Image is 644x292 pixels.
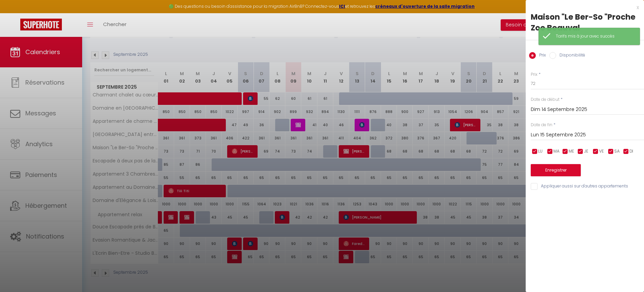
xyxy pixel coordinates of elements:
span: ME [569,148,574,155]
label: Disponibilité [556,52,585,60]
div: x [526,3,639,12]
div: Maison "Le Ber-So "Proche Zoo Beauval [531,12,639,33]
div: Tarifs mis à jour avec succès [556,33,633,40]
label: Date de début [531,96,559,103]
button: Enregistrer [531,164,581,176]
button: Ouvrir le widget de chat LiveChat [5,3,26,23]
span: DI [629,148,633,155]
span: VE [599,148,604,155]
span: SA [614,148,620,155]
span: JE [584,148,588,155]
label: Prix [531,71,538,78]
span: LU [538,148,543,155]
span: MA [553,148,559,155]
label: Date de fin [531,122,552,128]
label: Prix [536,52,546,60]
